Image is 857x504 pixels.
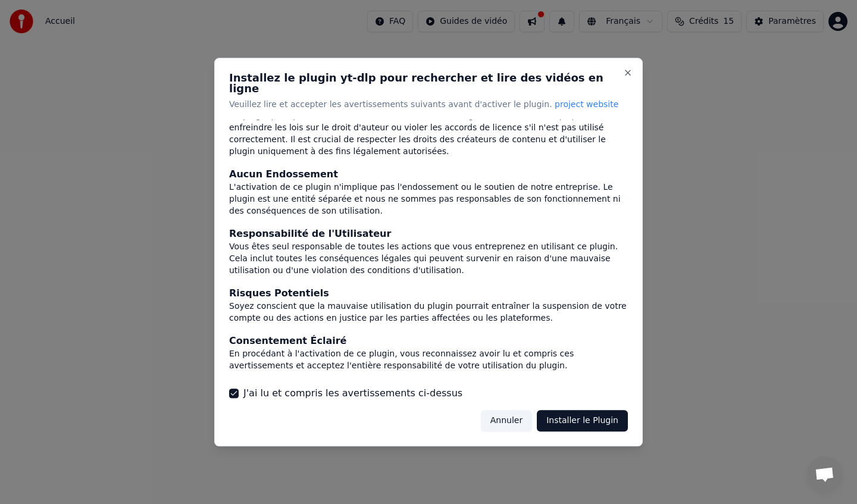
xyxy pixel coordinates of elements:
[229,111,628,158] div: Ce plugin peut permettre des actions (comme le téléchargement de contenu) qui pourraient enfreind...
[229,99,628,111] p: Veuillez lire et accepter les avertissements suivants avant d'activer le plugin.
[229,334,628,349] div: Consentement Éclairé
[537,410,628,431] button: Installer le Plugin
[555,99,618,109] span: project website
[229,168,628,182] div: Aucun Endossement
[229,73,628,94] h2: Installez le plugin yt-dlp pour rechercher et lire des vidéos en ligne
[229,242,628,277] div: Vous êtes seul responsable de toutes les actions que vous entreprenez en utilisant ce plugin. Cel...
[481,410,532,431] button: Annuler
[229,227,628,242] div: Responsabilité de l'Utilisateur
[229,349,628,372] div: En procédant à l'activation de ce plugin, vous reconnaissez avoir lu et compris ces avertissement...
[229,182,628,218] div: L'activation de ce plugin n'implique pas l'endossement ou le soutien de notre entreprise. Le plug...
[229,287,628,301] div: Risques Potentiels
[243,386,462,400] label: J'ai lu et compris les avertissements ci-dessus
[229,301,628,325] div: Soyez conscient que la mauvaise utilisation du plugin pourrait entraîner la suspension de votre c...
